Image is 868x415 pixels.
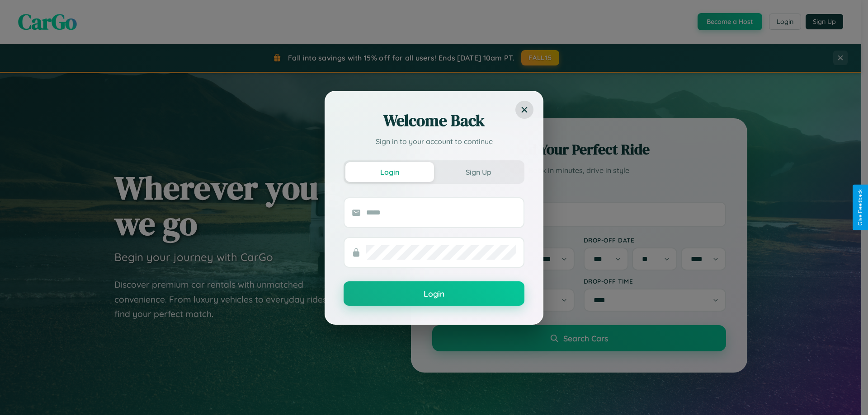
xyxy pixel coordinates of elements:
h2: Welcome Back [344,110,524,131]
p: Sign in to your account to continue [344,136,524,147]
button: Login [345,162,434,182]
button: Login [344,281,524,306]
div: Give Feedback [857,189,863,226]
button: Sign Up [434,162,523,182]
